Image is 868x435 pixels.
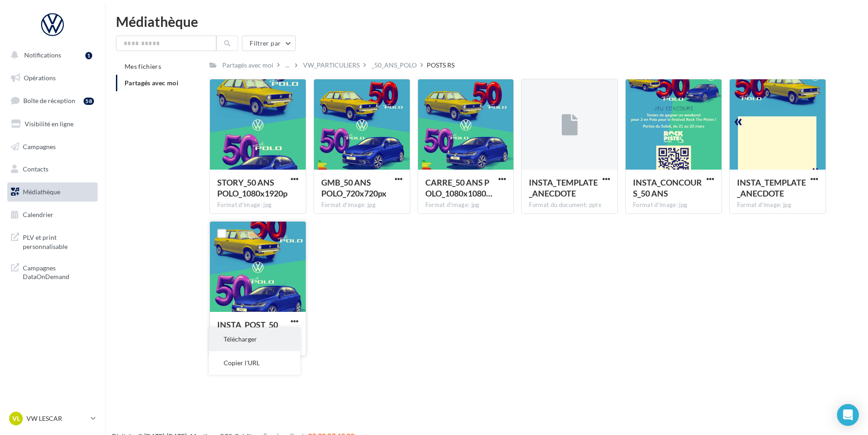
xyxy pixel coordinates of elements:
[23,211,53,218] span: Calendrier
[242,36,296,51] button: Filtrer par
[5,205,99,224] a: Calendrier
[217,177,288,198] span: STORY_50 ANS POLO_1080x1920p
[7,410,98,427] a: VL VW LESCAR
[84,98,94,105] div: 58
[371,61,417,70] div: _50_ANS_POLO
[321,201,403,209] div: Format d'image: jpg
[5,228,99,254] a: PLV et print personnalisable
[5,46,96,65] button: Notifications 1
[85,52,92,59] div: 1
[5,91,99,110] a: Boîte de réception58
[633,201,714,209] div: Format d'image: jpg
[425,201,507,209] div: Format d'image: jpg
[217,320,278,341] span: INSTA_POST_50 ANS
[5,68,99,88] a: Opérations
[427,61,455,70] div: POSTS RS
[23,142,56,150] span: Campagnes
[425,177,492,198] span: CARRE_50 ANS POLO_1080x1080px
[23,231,94,251] span: PLV et print personnalisable
[633,177,702,198] span: INSTA_CONCOURS_50 ANS
[737,177,806,198] span: INSTA_TEMPLATE_ANECDOTE
[222,61,273,70] div: Partagés avec moi
[23,97,75,104] span: Boîte de réception
[116,15,857,28] div: Médiathèque
[25,120,73,128] span: Visibilité en ligne
[12,414,20,423] span: VL
[24,74,56,82] span: Opérations
[303,61,360,70] div: VW_PARTICULIERS
[5,160,99,179] a: Contacts
[737,201,818,209] div: Format d'image: jpg
[125,79,178,87] span: Partagés avec moi
[283,59,291,72] div: ...
[26,414,87,423] p: VW LESCAR
[24,51,61,59] span: Notifications
[5,114,99,134] a: Visibilité en ligne
[837,404,859,426] div: Open Intercom Messenger
[217,201,298,209] div: Format d'image: jpg
[125,62,161,70] span: Mes fichiers
[529,177,598,198] span: INSTA_TEMPLATE_ANECDOTE
[5,182,99,202] a: Médiathèque
[23,188,60,196] span: Médiathèque
[209,327,300,351] button: Télécharger
[5,258,99,285] a: Campagnes DataOnDemand
[23,165,48,173] span: Contacts
[209,351,300,375] button: Copier l'URL
[321,177,387,198] span: GMB_50 ANS POLO_720x720px
[5,137,99,156] a: Campagnes
[23,262,94,281] span: Campagnes DataOnDemand
[529,201,610,209] div: Format du document: pptx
